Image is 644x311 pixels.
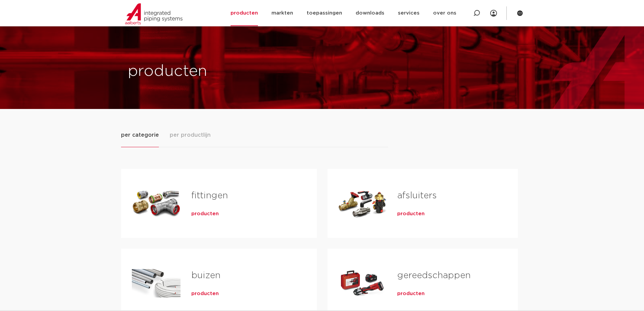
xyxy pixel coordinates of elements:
a: gereedschappen [397,271,471,280]
a: fittingen [191,191,228,200]
a: producten [397,290,425,297]
span: per categorie [121,131,159,139]
a: afsluiters [397,191,437,200]
a: producten [191,210,219,217]
div: my IPS [490,6,497,21]
a: producten [191,290,219,297]
span: per productlijn [170,131,211,139]
h1: producten [128,61,319,82]
a: producten [397,210,425,217]
a: buizen [191,271,220,280]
